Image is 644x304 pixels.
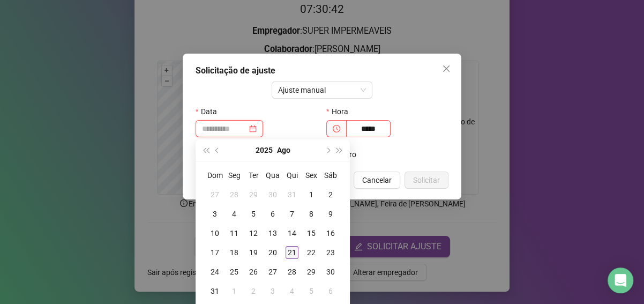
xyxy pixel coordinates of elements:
[208,207,221,220] div: 3
[228,188,241,201] div: 28
[224,204,244,224] td: 2025-08-04
[321,166,340,185] th: Sáb
[286,188,298,201] div: 31
[263,185,282,204] td: 2025-07-30
[324,265,337,278] div: 30
[282,281,302,301] td: 2025-09-04
[196,64,448,77] div: Solicitação de ajuste
[247,227,260,240] div: 12
[247,265,260,278] div: 26
[228,227,241,240] div: 11
[263,204,282,224] td: 2025-08-06
[305,227,318,240] div: 15
[282,243,302,262] td: 2025-08-21
[302,281,321,301] td: 2025-09-05
[362,174,392,186] span: Cancelar
[286,207,298,220] div: 7
[224,185,244,204] td: 2025-07-28
[277,139,290,161] button: month panel
[302,243,321,262] td: 2025-08-22
[244,281,263,301] td: 2025-09-02
[302,166,321,185] th: Sex
[608,268,633,293] div: Open Intercom Messenger
[286,265,298,278] div: 28
[228,285,241,298] div: 1
[442,64,451,73] span: close
[321,243,340,262] td: 2025-08-23
[263,243,282,262] td: 2025-08-20
[286,246,298,259] div: 21
[324,285,337,298] div: 6
[208,285,221,298] div: 31
[282,224,302,243] td: 2025-08-14
[208,227,221,240] div: 10
[212,139,223,161] button: prev-year
[263,281,282,301] td: 2025-09-03
[266,207,279,220] div: 6
[205,224,224,243] td: 2025-08-10
[324,207,337,220] div: 9
[286,227,298,240] div: 14
[266,246,279,259] div: 20
[244,204,263,224] td: 2025-08-05
[305,188,318,201] div: 1
[324,246,337,259] div: 23
[305,207,318,220] div: 8
[282,262,302,281] td: 2025-08-28
[286,285,298,298] div: 4
[282,204,302,224] td: 2025-08-07
[228,207,241,220] div: 4
[247,246,260,259] div: 19
[228,265,241,278] div: 25
[266,285,279,298] div: 3
[302,224,321,243] td: 2025-08-15
[266,227,279,240] div: 13
[333,125,340,132] span: clock-circle
[324,227,337,240] div: 16
[224,281,244,301] td: 2025-09-01
[302,204,321,224] td: 2025-08-08
[266,188,279,201] div: 30
[326,103,355,120] label: Hora
[302,262,321,281] td: 2025-08-29
[224,243,244,262] td: 2025-08-18
[263,262,282,281] td: 2025-08-27
[305,246,318,259] div: 22
[224,262,244,281] td: 2025-08-25
[205,243,224,262] td: 2025-08-17
[244,185,263,204] td: 2025-07-29
[247,207,260,220] div: 5
[266,265,279,278] div: 27
[321,262,340,281] td: 2025-08-30
[405,172,448,189] button: Solicitar
[208,265,221,278] div: 24
[305,265,318,278] div: 29
[224,224,244,243] td: 2025-08-11
[321,224,340,243] td: 2025-08-16
[282,166,302,185] th: Qui
[302,185,321,204] td: 2025-08-01
[228,246,241,259] div: 18
[208,188,221,201] div: 27
[321,139,333,161] button: next-year
[321,204,340,224] td: 2025-08-09
[305,285,318,298] div: 5
[244,243,263,262] td: 2025-08-19
[282,185,302,204] td: 2025-07-31
[324,188,337,201] div: 2
[321,185,340,204] td: 2025-08-02
[244,224,263,243] td: 2025-08-12
[263,166,282,185] th: Qua
[205,166,224,185] th: Dom
[278,82,366,98] span: Ajuste manual
[200,139,212,161] button: super-prev-year
[208,246,221,259] div: 17
[354,172,400,189] button: Cancelar
[244,262,263,281] td: 2025-08-26
[196,103,223,120] label: Data
[224,166,244,185] th: Seg
[205,281,224,301] td: 2025-08-31
[205,204,224,224] td: 2025-08-03
[205,262,224,281] td: 2025-08-24
[321,281,340,301] td: 2025-09-06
